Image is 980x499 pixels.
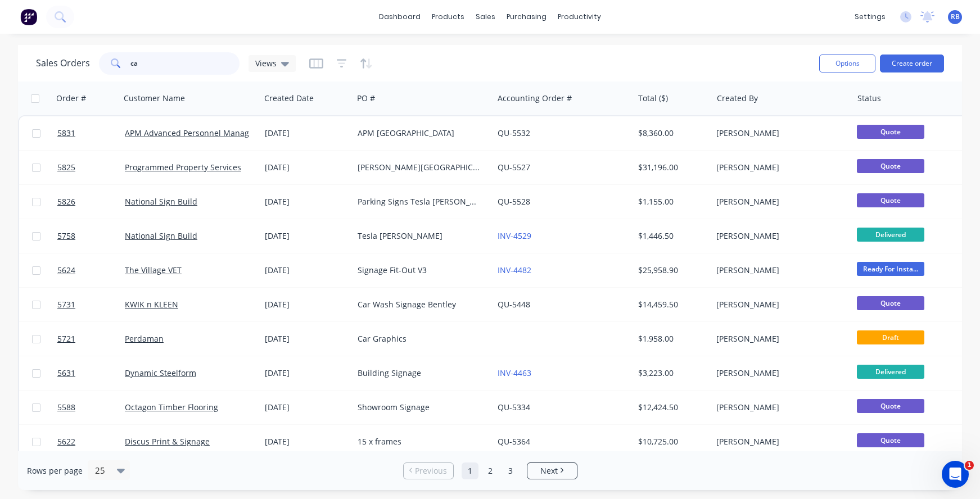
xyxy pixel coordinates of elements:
span: 5631 [57,368,75,379]
div: Car Wash Signage Bentley [358,299,482,310]
div: Building Signage [358,368,482,379]
div: sales [470,8,501,25]
div: [PERSON_NAME] [716,299,841,310]
div: $3,223.00 [638,368,704,379]
div: 15 x frames [358,436,482,447]
span: 5721 [57,333,75,344]
a: 5758 [57,219,125,253]
a: 5631 [57,356,125,390]
span: Quote [857,296,924,310]
div: Created By [717,93,758,104]
a: Previous page [404,465,453,477]
a: INV-4463 [498,368,531,378]
a: 5826 [57,185,125,219]
span: Next [540,465,558,477]
a: 5831 [57,116,125,150]
a: APM Advanced Personnel Management [125,128,273,138]
span: 5624 [57,265,75,276]
div: [DATE] [265,230,349,242]
a: KWIK n KLEEN [125,299,178,310]
a: 5624 [57,253,125,287]
button: Create order [880,55,944,72]
div: [DATE] [265,196,349,207]
a: Octagon Timber Flooring [125,402,218,412]
div: $1,155.00 [638,196,704,207]
span: Ready For Insta... [857,262,924,276]
div: [PERSON_NAME] [716,436,841,447]
span: 5588 [57,402,75,413]
div: [DATE] [265,436,349,447]
span: 5758 [57,230,75,242]
a: INV-4529 [498,230,531,241]
div: $8,360.00 [638,128,704,139]
div: $14,459.50 [638,299,704,310]
a: Perdaman [125,333,164,344]
div: $31,196.00 [638,162,704,173]
div: Signage Fit-Out V3 [358,265,482,276]
a: dashboard [373,8,426,25]
div: [PERSON_NAME] [716,368,841,379]
a: INV-4482 [498,265,531,275]
a: Page 3 [502,462,519,479]
a: 5721 [57,322,125,356]
button: Options [819,55,875,72]
div: [DATE] [265,162,349,173]
div: [PERSON_NAME] [716,230,841,242]
span: Views [255,57,277,69]
span: Quote [857,193,924,207]
div: productivity [552,8,607,25]
div: Car Graphics [358,333,482,344]
div: Total ($) [638,93,668,104]
a: The Village VET [125,265,182,275]
a: Page 2 [482,462,499,479]
div: PO # [357,93,375,104]
div: [DATE] [265,265,349,276]
div: [PERSON_NAME][GEOGRAPHIC_DATA] [358,162,482,173]
div: Created Date [264,93,314,104]
div: $1,958.00 [638,333,704,344]
a: QU-5334 [498,402,530,412]
div: [DATE] [265,128,349,139]
div: [PERSON_NAME] [716,265,841,276]
a: Dynamic Steelform [125,368,196,378]
span: Quote [857,433,924,447]
a: 5731 [57,288,125,321]
div: Order # [56,93,86,104]
span: Quote [857,125,924,139]
div: $25,958.90 [638,265,704,276]
a: Programmed Property Services [125,162,241,173]
a: 5825 [57,151,125,184]
span: 5731 [57,299,75,310]
a: 5622 [57,425,125,459]
a: Next page [527,465,577,477]
div: [PERSON_NAME] [716,162,841,173]
a: National Sign Build [125,196,197,207]
div: [DATE] [265,333,349,344]
div: [DATE] [265,402,349,413]
div: [PERSON_NAME] [716,196,841,207]
input: Search... [130,52,240,75]
div: settings [849,8,891,25]
div: Accounting Order # [498,93,572,104]
a: Discus Print & Signage [125,436,210,447]
ul: Pagination [399,462,582,479]
span: 5622 [57,436,75,447]
span: 1 [965,461,974,470]
a: QU-5448 [498,299,530,310]
span: Previous [415,465,447,477]
a: QU-5527 [498,162,530,173]
span: Quote [857,159,924,173]
div: [PERSON_NAME] [716,333,841,344]
span: 5831 [57,128,75,139]
div: Customer Name [124,93,185,104]
div: [PERSON_NAME] [716,128,841,139]
a: 5588 [57,391,125,424]
div: purchasing [501,8,552,25]
div: [DATE] [265,299,349,310]
span: Rows per page [27,465,83,477]
span: RB [951,12,960,22]
div: Tesla [PERSON_NAME] [358,230,482,242]
div: Status [857,93,881,104]
h1: Sales Orders [36,58,90,69]
span: 5826 [57,196,75,207]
